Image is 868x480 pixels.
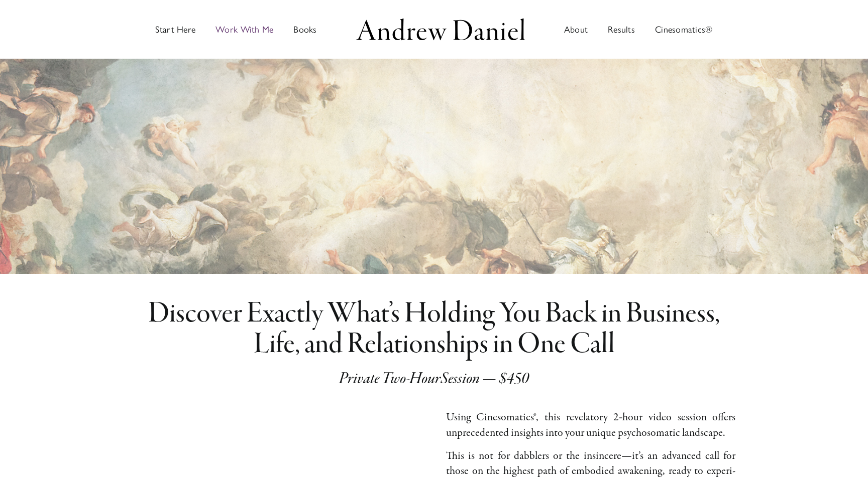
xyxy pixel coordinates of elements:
[353,16,528,43] img: Andrew Daniel Logo
[441,368,529,390] em: Session — $450
[215,25,273,34] span: Work With Me
[155,25,195,34] span: Start Here
[564,2,588,57] a: About
[339,368,441,390] em: Private Two-Hour
[608,2,635,57] a: Results
[293,2,316,57] a: Discover books written by Andrew Daniel
[655,25,713,34] span: Cinesomatics®
[608,25,635,34] span: Results
[133,299,735,361] h2: Discover Exactly What’s Holding You Back in­ Business, Life, and Relationships in One Call
[655,2,713,57] a: Cinesomatics®
[446,410,735,441] p: Using Cinesomatics®, this rev­e­la­to­ry 2‑hour video ses­sion offers unprece­dent­ed insights in...
[215,2,273,57] a: Work with Andrew in groups or private sessions
[293,25,316,34] span: Books
[155,2,195,57] a: Start Here
[564,25,588,34] span: About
